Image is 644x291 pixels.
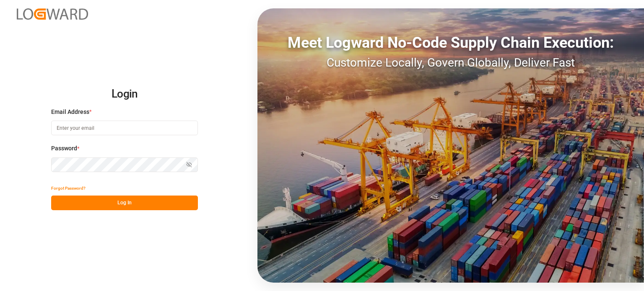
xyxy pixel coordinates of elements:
[51,181,86,196] button: Forgot Password?
[257,31,644,54] div: Meet Logward No-Code Supply Chain Execution:
[51,144,77,153] span: Password
[17,8,88,20] img: Logward_new_orange.png
[257,54,644,72] div: Customize Locally, Govern Globally, Deliver Fast
[51,81,198,108] h2: Login
[51,121,198,135] input: Enter your email
[51,196,198,210] button: Log In
[51,108,89,116] span: Email Address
